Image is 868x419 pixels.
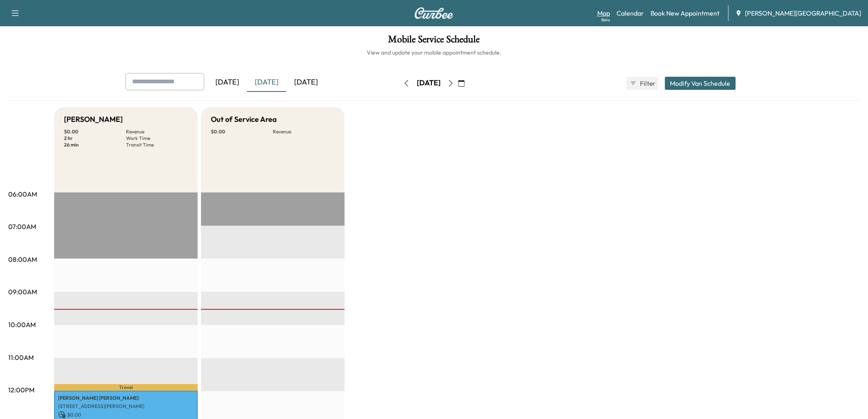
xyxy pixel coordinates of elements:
[211,114,277,125] h5: Out of Service Area
[126,128,188,135] p: Revenue
[617,8,644,18] a: Calendar
[211,128,273,135] p: $ 0.00
[8,222,36,231] p: 07:00AM
[651,8,720,18] a: Book New Appointment
[640,78,655,88] span: Filter
[8,320,36,330] p: 10:00AM
[64,142,126,148] p: 26 min
[64,128,126,135] p: $ 0.00
[601,17,610,23] div: Beta
[8,287,37,297] p: 09:00AM
[286,73,326,92] div: [DATE]
[54,384,198,391] p: Travel
[8,48,860,57] h6: View and update your mobile appointment schedule.
[58,403,194,410] p: [STREET_ADDRESS][PERSON_NAME]
[273,128,335,135] p: Revenue
[8,189,37,199] p: 06:00AM
[745,8,861,18] span: [PERSON_NAME][GEOGRAPHIC_DATA]
[247,73,286,92] div: [DATE]
[8,385,34,395] p: 12:00PM
[8,254,37,264] p: 08:00AM
[64,135,126,142] p: 2 hr
[58,411,194,419] p: $ 0.00
[208,73,247,92] div: [DATE]
[8,353,34,362] p: 11:00AM
[126,142,188,148] p: Transit Time
[64,114,123,125] h5: [PERSON_NAME]
[126,135,188,142] p: Work Time
[417,78,441,88] div: [DATE]
[8,34,860,48] h1: Mobile Service Schedule
[597,8,610,18] a: MapBeta
[626,77,658,90] button: Filter
[414,7,454,19] img: Curbee Logo
[665,77,736,90] button: Modify Van Schedule
[58,395,194,401] p: [PERSON_NAME] [PERSON_NAME]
